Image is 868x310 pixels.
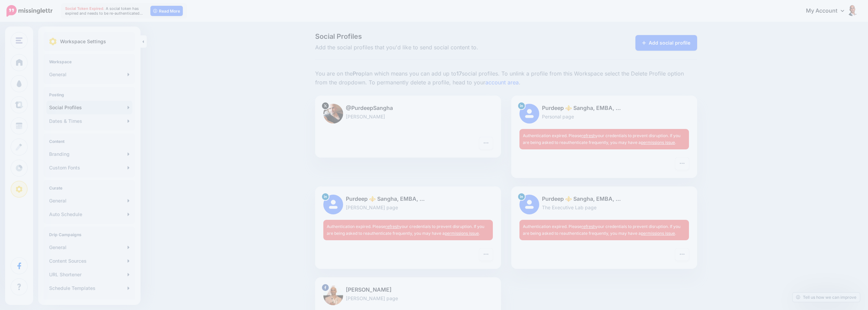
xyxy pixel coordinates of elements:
p: [PERSON_NAME] [323,285,493,294]
span: Add the social profiles that you'd like to send social content to. [315,43,567,52]
h4: Drip Campaigns [49,232,130,237]
span: Social Token Expired. [65,6,105,11]
p: Personal page [519,113,689,120]
img: 7ctQsIEE-51997.jpg [323,104,343,124]
a: Read More [150,6,183,16]
a: URL Shortener [46,268,132,281]
span: Social Profiles [315,33,567,40]
p: You are on the plan which means you can add up to social profiles. To unlink a profile from this ... [315,69,697,87]
a: permissions issue [641,140,675,145]
p: @PurdeepSangha [323,104,493,113]
img: menu.png [16,37,23,44]
a: General [46,241,132,254]
a: permissions issue [641,231,675,236]
h4: Content [49,139,130,144]
p: Purdeep ⚜️ Sangha, EMBA, … [519,195,689,203]
a: Auto Schedule [46,208,132,221]
p: [PERSON_NAME] page [323,294,493,302]
p: Purdeep ⚜️ Sangha, EMBA, … [323,195,493,203]
a: Add social profile [635,35,697,51]
span: Authentication expired. Please your credentials to prevent disruption. If you are being asked to ... [523,133,680,145]
p: Purdeep ⚜️ Sangha, EMBA, … [519,104,689,113]
img: settings.png [49,38,57,45]
h4: Workspace [49,59,130,64]
a: Tell us how we can improve [793,293,860,302]
a: refresh [582,224,595,229]
h4: Curate [49,185,130,191]
img: user_default_image.png [323,195,343,214]
a: refresh [385,224,399,229]
span: Authentication expired. Please your credentials to prevent disruption. If you are being asked to ... [523,224,680,236]
img: 79014106_157116658978877_6643896047032598528_o-bsa90095.jpg [323,285,343,305]
b: Pro [353,70,362,77]
img: user_default_image.png [519,195,539,214]
p: [PERSON_NAME] [323,113,493,120]
a: Custom Fonts [46,161,132,175]
a: Social Profiles [46,101,132,114]
a: Content Templates [46,295,132,309]
p: Workspace Settings [60,37,106,46]
a: General [46,68,132,81]
a: refresh [582,133,595,138]
a: permissions issue [445,231,479,236]
a: My Account [799,3,858,19]
p: The Executive Lab page [519,203,689,211]
b: 17 [456,70,462,77]
img: Missinglettr [6,5,53,17]
span: A social token has expired and needs to be re-authenticated… [65,6,143,16]
a: Branding [46,147,132,161]
a: Content Sources [46,254,132,268]
a: Schedule Templates [46,281,132,295]
a: General [46,194,132,208]
span: Authentication expired. Please your credentials to prevent disruption. If you are being asked to ... [327,224,484,236]
p: [PERSON_NAME] page [323,203,493,211]
img: user_default_image.png [519,104,539,124]
h4: Posting [49,92,130,97]
a: Dates & Times [46,114,132,128]
a: account area [485,79,519,86]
